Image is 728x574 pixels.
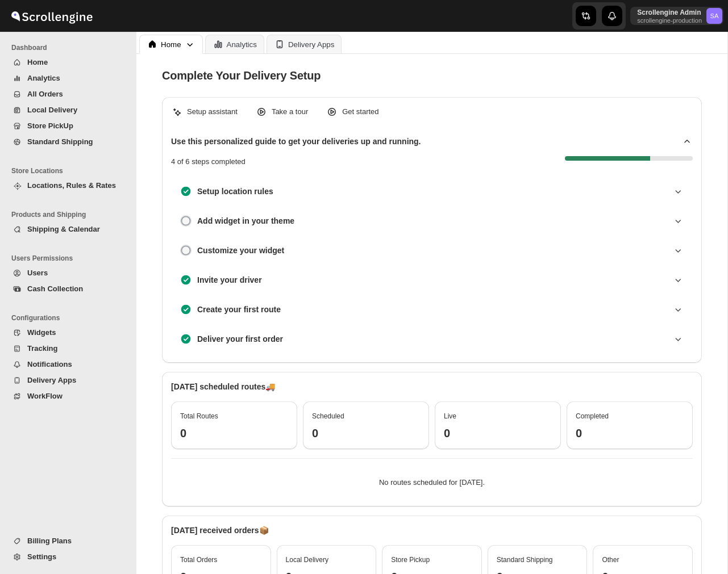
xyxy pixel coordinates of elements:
[205,35,264,53] button: Analytics
[7,265,124,281] button: Users
[7,533,124,549] button: Billing Plans
[444,412,456,420] span: Live
[27,376,76,384] span: Delivery Apps
[7,178,124,194] button: Locations, Rules & Rates
[7,549,124,565] button: Settings
[7,357,124,372] button: Notifications
[171,381,693,392] p: [DATE] scheduled routes 🚚
[27,137,93,146] span: Standard Shipping
[171,525,693,536] p: [DATE] received orders 📦
[197,186,273,197] h3: Setup location rules
[197,215,294,227] h3: Add widget in your theme
[227,40,257,49] div: Analytics
[180,477,684,488] p: No routes scheduled for [DATE].
[171,136,421,147] h2: Use this personalized guide to get your deliveries up and running.
[27,121,73,130] span: Store PickUp
[312,426,420,440] h3: 0
[27,392,63,400] span: WorkFlow
[27,284,83,293] span: Cash Collection
[637,17,702,24] p: scrollengine-production
[286,556,328,564] span: Local Delivery
[7,55,124,70] button: Home
[602,556,619,564] span: Other
[27,269,48,277] span: Users
[7,221,124,237] button: Shipping & Calendar
[267,35,342,53] button: Delivery Apps
[706,8,722,24] span: Scrollengine Admin
[11,43,128,52] span: Dashboard
[444,426,552,440] h3: 0
[162,69,321,82] span: Complete Your Delivery Setup
[27,90,63,98] span: All Orders
[27,552,56,561] span: Settings
[11,166,128,175] span: Store Locations
[630,7,723,25] button: User menu
[197,333,283,345] h3: Deliver your first order
[342,106,378,118] p: Get started
[161,40,181,49] div: Home
[576,426,684,440] h3: 0
[9,2,94,30] img: ScrollEngine
[197,245,284,256] h3: Customize your widget
[391,556,430,564] span: Store Pickup
[139,35,203,54] button: Home
[180,412,218,420] span: Total Routes
[187,106,238,118] p: Setup assistant
[272,106,308,118] p: Take a tour
[637,8,702,17] p: Scrollengine Admin
[7,341,124,357] button: Tracking
[576,412,609,420] span: Completed
[7,281,124,297] button: Cash Collection
[27,225,100,233] span: Shipping & Calendar
[27,328,56,337] span: Widgets
[7,86,124,102] button: All Orders
[27,360,72,368] span: Notifications
[11,210,128,219] span: Products and Shipping
[7,70,124,86] button: Analytics
[497,556,553,564] span: Standard Shipping
[7,388,124,404] button: WorkFlow
[710,12,719,19] text: SA
[27,537,72,545] span: Billing Plans
[7,325,124,341] button: Widgets
[27,344,57,353] span: Tracking
[27,58,48,66] span: Home
[197,304,281,315] h3: Create your first route
[180,426,288,440] h3: 0
[27,106,77,114] span: Local Delivery
[11,313,128,322] span: Configurations
[312,412,344,420] span: Scheduled
[180,556,217,564] span: Total Orders
[11,254,128,263] span: Users Permissions
[27,74,60,82] span: Analytics
[7,372,124,388] button: Delivery Apps
[288,40,335,49] div: Delivery Apps
[197,274,262,286] h3: Invite your driver
[171,156,246,167] p: 4 of 6 steps completed
[27,181,116,190] span: Locations, Rules & Rates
